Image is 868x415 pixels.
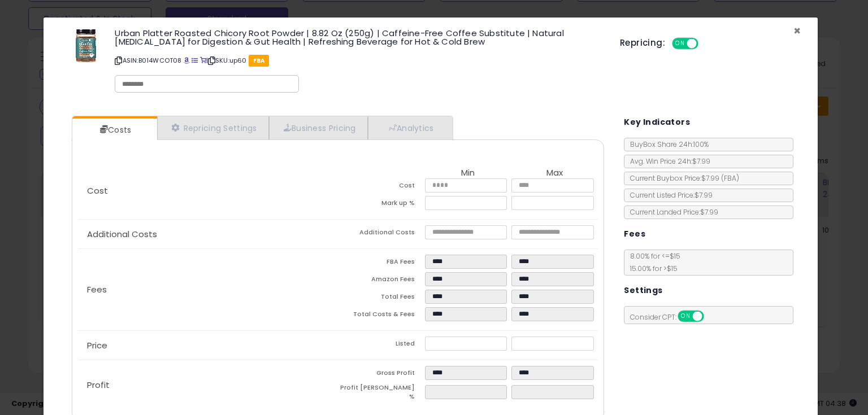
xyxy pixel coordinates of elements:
span: Avg. Win Price 24h: $7.99 [624,156,710,166]
td: Additional Costs [338,225,424,243]
span: OFF [702,312,721,321]
a: Repricing Settings [157,116,269,139]
td: FBA Fees [338,255,424,272]
a: BuyBox page [184,56,190,65]
th: Max [511,168,598,178]
td: Profit [PERSON_NAME] % [338,383,424,404]
h5: Fees [624,227,645,241]
td: Mark up % [338,196,424,213]
td: Cost [338,178,424,196]
p: Additional Costs [78,230,338,239]
span: × [793,23,801,39]
a: All offer listings [192,56,198,65]
span: Current Listed Price: $7.99 [624,190,713,200]
a: Business Pricing [269,116,368,139]
span: 15.00 % for > $15 [624,264,678,273]
span: FBA [249,55,270,67]
span: Current Landed Price: $7.99 [624,207,718,217]
p: Cost [78,186,338,195]
h5: Repricing: [620,38,665,47]
img: 51XeuD6skKL._SL60_.jpg [69,29,103,63]
span: Consider CPT: [624,312,719,322]
td: Total Costs & Fees [338,307,424,325]
h3: Urban Platter Roasted Chicory Root Powder | 8.82 Oz (250g) | Caffeine-Free Coffee Substitute | Na... [115,29,602,46]
span: ON [679,312,693,321]
a: Costs [72,119,156,141]
h5: Key Indicators [624,115,690,129]
td: Gross Profit [338,366,424,383]
span: 8.00 % for <= $15 [624,251,680,273]
a: Analytics [368,116,452,139]
span: ON [673,39,687,49]
p: Profit [78,381,338,390]
td: Listed [338,337,424,354]
span: OFF [696,39,714,49]
a: Your listing only [200,56,206,65]
span: ( FBA ) [721,173,739,183]
p: Fees [78,285,338,294]
p: ASIN: B014WCOT08 | SKU: up60 [115,51,602,69]
p: Price [78,341,338,350]
span: BuyBox Share 24h: 100% [624,139,709,149]
h5: Settings [624,283,662,298]
td: Total Fees [338,290,424,307]
span: $7.99 [701,173,739,183]
th: Min [425,168,511,178]
span: Current Buybox Price: [624,173,739,183]
td: Amazon Fees [338,272,424,290]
